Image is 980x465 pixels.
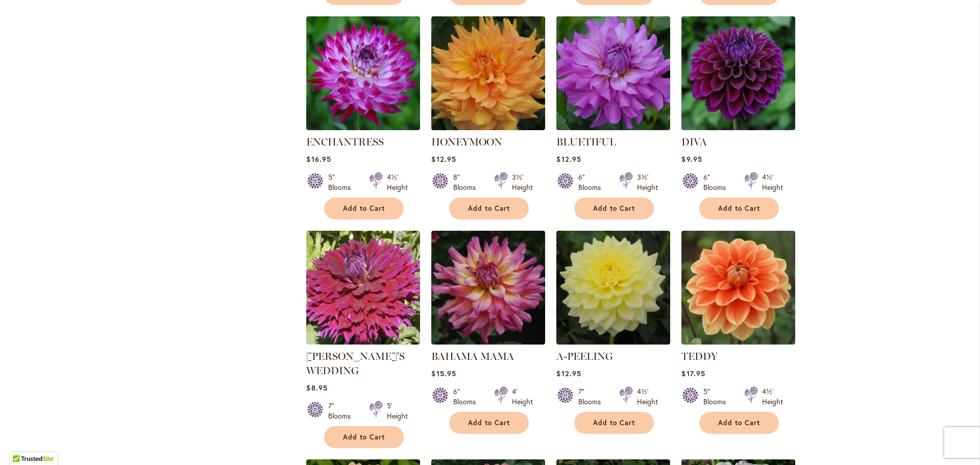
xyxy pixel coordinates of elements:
[681,154,702,164] span: $9.95
[574,412,654,434] button: Add to Cart
[306,337,420,347] a: Jennifer's Wedding
[453,386,482,407] div: 6" Blooms
[699,198,779,219] button: Add to Cart
[306,154,331,164] span: $16.95
[431,123,545,132] a: Honeymoon
[468,204,510,213] span: Add to Cart
[578,386,607,407] div: 7" Blooms
[578,172,607,192] div: 6" Blooms
[431,350,514,362] a: BAHAMA MAMA
[681,136,707,148] a: DIVA
[703,172,732,192] div: 6" Blooms
[556,369,581,378] span: $12.95
[387,401,408,421] div: 5' Height
[306,231,420,345] img: Jennifer's Wedding
[512,172,533,192] div: 3½' Height
[593,204,635,213] span: Add to Cart
[681,16,795,130] img: Diva
[431,136,502,148] a: HONEYMOON
[328,401,357,421] div: 7" Blooms
[324,426,404,448] button: Add to Cart
[343,204,385,213] span: Add to Cart
[8,429,36,457] iframe: Launch Accessibility Center
[681,369,705,378] span: $17.95
[681,337,795,347] a: Teddy
[637,386,658,407] div: 4½' Height
[574,198,654,219] button: Add to Cart
[637,172,658,192] div: 3½' Height
[306,16,420,130] img: Enchantress
[556,350,613,362] a: A-PEELING
[762,386,783,407] div: 4½' Height
[699,412,779,434] button: Add to Cart
[306,383,327,393] span: $8.95
[468,419,510,427] span: Add to Cart
[718,419,760,427] span: Add to Cart
[343,433,385,442] span: Add to Cart
[387,172,408,192] div: 4½' Height
[431,16,545,130] img: Honeymoon
[556,123,670,132] a: Bluetiful
[556,136,616,148] a: BLUETIFUL
[703,386,732,407] div: 5" Blooms
[556,231,670,345] img: A-Peeling
[306,350,405,377] a: [PERSON_NAME]'S WEDDING
[306,123,420,132] a: Enchantress
[431,369,456,378] span: $15.95
[593,419,635,427] span: Add to Cart
[556,16,670,130] img: Bluetiful
[681,123,795,132] a: Diva
[681,231,795,345] img: Teddy
[556,154,581,164] span: $12.95
[431,154,456,164] span: $12.95
[762,172,783,192] div: 4½' Height
[306,136,384,148] a: ENCHANTRESS
[431,231,545,345] img: Bahama Mama
[512,386,533,407] div: 4' Height
[681,350,718,362] a: TEDDY
[453,172,482,192] div: 8" Blooms
[328,172,357,192] div: 5" Blooms
[449,198,529,219] button: Add to Cart
[324,198,404,219] button: Add to Cart
[449,412,529,434] button: Add to Cart
[556,337,670,347] a: A-Peeling
[718,204,760,213] span: Add to Cart
[431,337,545,347] a: Bahama Mama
